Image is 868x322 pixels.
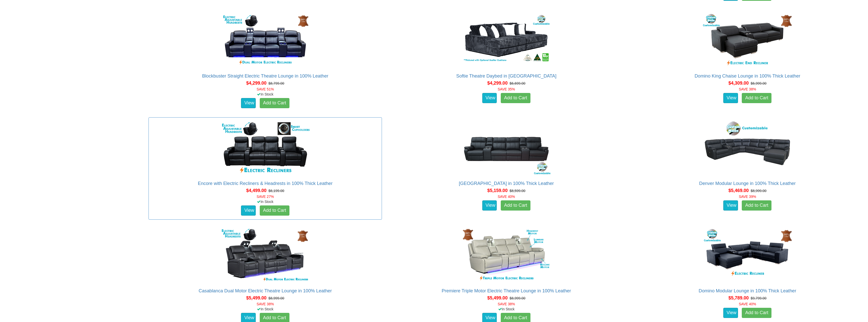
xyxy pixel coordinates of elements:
[723,200,738,211] a: View
[256,195,274,199] font: SAVE 27%
[482,93,497,103] a: View
[268,189,284,193] del: $6,199.00
[702,228,793,283] img: Domino Modular Lounge in 100% Thick Leather
[220,13,311,68] img: Blockbuster Straight Electric Theatre Lounge in 100% Leather
[728,295,749,300] span: $5,789.00
[510,296,525,300] del: $8,999.00
[498,87,515,91] font: SAVE 35%
[459,181,554,186] a: [GEOGRAPHIC_DATA] in 100% Thick Leather
[241,98,256,108] a: View
[241,205,256,216] a: View
[699,288,796,293] a: Domino Modular Lounge in 100% Thick Leather
[702,120,793,176] img: Denver Modular Lounge in 100% Thick Leather
[498,302,515,306] font: SAVE 38%
[260,205,289,216] a: Add to Cart
[739,195,756,199] font: SAVE 39%
[442,288,571,293] a: Premiere Triple Motor Electric Theatre Lounge in 100% Leather
[728,188,749,193] span: $5,469.00
[456,73,556,79] a: Softie Theatre Daybed in [GEOGRAPHIC_DATA]
[699,181,796,186] a: Denver Modular Lounge in 100% Thick Leather
[739,302,756,306] font: SAVE 40%
[147,199,383,204] div: In Stock
[461,120,552,176] img: Denver Theatre Lounge in 100% Thick Leather
[751,296,766,300] del: $9,799.00
[461,228,552,283] img: Premiere Triple Motor Electric Theatre Lounge in 100% Leather
[246,81,266,86] span: $4,299.00
[220,228,311,283] img: Casablanca Dual Motor Electric Theatre Lounge in 100% Leather
[256,302,274,306] font: SAVE 38%
[742,93,771,103] a: Add to Cart
[751,189,766,193] del: $8,999.00
[742,308,771,318] a: Add to Cart
[498,195,515,199] font: SAVE 40%
[198,181,333,186] a: Encore with Electric Recliners & Headrests in 100% Thick Leather
[487,295,508,300] span: $5,499.00
[246,295,266,300] span: $5,499.00
[742,200,771,211] a: Add to Cart
[751,81,766,85] del: $6,999.00
[482,200,497,211] a: View
[256,87,274,91] font: SAVE 51%
[220,120,311,176] img: Encore with Electric Recliners & Headrests in 100% Thick Leather
[695,73,800,79] a: Domino King Chaise Lounge in 100% Thick Leather
[739,87,756,91] font: SAVE 38%
[260,98,289,108] a: Add to Cart
[268,81,284,85] del: $8,799.00
[487,188,508,193] span: $5,159.00
[702,13,793,68] img: Domino King Chaise Lounge in 100% Thick Leather
[246,188,266,193] span: $4,499.00
[147,307,383,312] div: In Stock
[199,288,332,293] a: Casablanca Dual Motor Electric Theatre Lounge in 100% Leather
[723,308,738,318] a: View
[461,13,552,68] img: Softie Theatre Daybed in Fabric
[268,296,284,300] del: $8,999.00
[389,307,624,312] div: In Stock
[202,73,328,79] a: Blockbuster Straight Electric Theatre Lounge in 100% Leather
[501,93,530,103] a: Add to Cart
[510,81,525,85] del: $6,699.00
[510,189,525,193] del: $8,599.00
[728,81,749,86] span: $4,309.00
[501,200,530,211] a: Add to Cart
[723,93,738,103] a: View
[147,92,383,97] div: In Stock
[487,81,508,86] span: $4,299.00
